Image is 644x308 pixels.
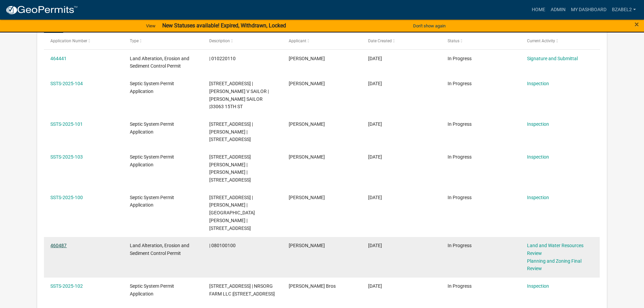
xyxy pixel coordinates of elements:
span: In Progress [448,243,472,248]
span: Current Activity [527,39,555,43]
a: SSTS-2025-102 [50,283,83,289]
span: Status [448,39,459,43]
button: Close [635,20,639,28]
span: | 080100100 [209,243,236,248]
a: Home [529,3,548,16]
span: Date Created [368,39,392,43]
span: × [635,20,639,29]
a: Inspection [527,81,549,86]
button: Don't show again [410,20,448,31]
span: In Progress [448,81,472,86]
a: My Dashboard [568,3,609,16]
span: | 010220110 [209,56,236,61]
span: Land Alteration, Erosion and Sediment Control Permit [130,56,189,69]
span: 23868 70TH ST | KENT L THOMPSON | BONNI V THOMPSON |23868 70TH ST [209,195,255,231]
span: Cassandra Sailor [289,81,325,86]
datatable-header-cell: Type [123,33,203,49]
span: 08/10/2025 [368,195,382,200]
a: SSTS-2025-101 [50,121,83,127]
a: 460487 [50,243,67,248]
span: Brian Zabel [289,56,325,61]
span: 11427 WILTON BRIDGE RD | JILLAYNE RAETZ |11427 WILTON BRIDGE RD [209,121,253,142]
span: 33063 15TH ST | CASSANDRA V SAILOR | SETH L SAILOR |33063 15TH ST [209,81,269,109]
span: 08/10/2025 [368,154,382,160]
a: SSTS-2025-103 [50,154,83,160]
span: Septic System Permit Application [130,81,174,94]
datatable-header-cell: Application Number [44,33,123,49]
a: Admin [548,3,568,16]
datatable-header-cell: Applicant [282,33,362,49]
datatable-header-cell: Description [203,33,282,49]
span: 08/15/2025 [368,56,382,61]
a: View [143,20,158,31]
strong: New Statuses available! Expired, Withdrawn, Locked [162,22,286,29]
span: Applicant [289,39,306,43]
a: SSTS-2025-104 [50,81,83,86]
span: 08/10/2025 [368,121,382,127]
a: 464441 [50,56,67,61]
span: In Progress [448,195,472,200]
span: In Progress [448,283,472,289]
span: In Progress [448,154,472,160]
span: Description [209,39,230,43]
span: 24460 STATE HWY 83 | FRANKLIN FLICKINGER | TORI RAIMANN |24460 STATE HWY 83 [209,154,251,183]
span: 08/06/2025 [368,283,382,289]
span: Septic System Permit Application [130,154,174,167]
span: 08/07/2025 [368,243,382,248]
span: 08/12/2025 [368,81,382,86]
span: Land Alteration, Erosion and Sediment Control Permit [130,243,189,256]
span: Phillip Schleicher [289,154,325,160]
a: SSTS-2025-100 [50,195,83,200]
span: In Progress [448,121,472,127]
datatable-header-cell: Status [441,33,520,49]
span: 9922 STATE HWY 30 | NRSORG FARM LLC |9922 STATE HWY 30 [209,283,275,297]
span: In Progress [448,56,472,61]
span: Septic System Permit Application [130,121,174,135]
a: Inspection [527,283,549,289]
a: Planning and Zoning Final Review [527,258,581,271]
datatable-header-cell: Current Activity [520,33,600,49]
span: Septic System Permit Application [130,195,174,208]
a: bzabel2 [609,3,639,16]
datatable-header-cell: Date Created [362,33,441,49]
a: Inspection [527,121,549,127]
a: Inspection [527,154,549,160]
span: James Bros [289,283,336,289]
span: michele Lee eaton [289,243,325,248]
span: Phillip Schleicher [289,121,325,127]
span: Type [130,39,139,43]
span: Phillip Schleicher [289,195,325,200]
span: Application Number [50,39,87,43]
a: Signature and Submittal [527,56,578,61]
span: Septic System Permit Application [130,283,174,297]
a: Land and Water Resources Review [527,243,583,256]
a: Inspection [527,195,549,200]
